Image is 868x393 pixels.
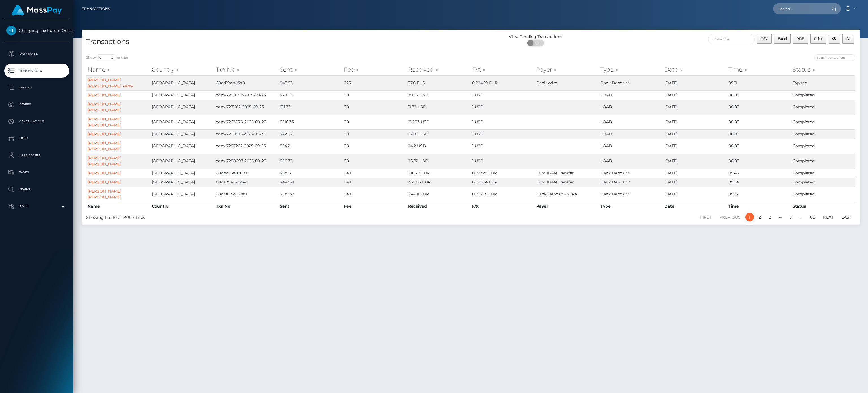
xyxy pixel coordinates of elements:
th: Txn No: activate to sort column ascending [214,64,279,75]
td: $0 [342,90,407,100]
p: Dashboard [6,49,67,58]
th: Name: activate to sort column ascending [86,64,150,75]
td: 24.2 USD [407,139,471,154]
td: 0.82328 EUR [471,169,535,178]
p: Taxes [6,168,67,177]
span: CSV [761,36,768,41]
th: Name [86,202,150,211]
td: 1 USD [471,100,535,115]
td: [GEOGRAPHIC_DATA] [150,139,214,154]
td: 68dd19eb0f2f0 [214,75,279,90]
p: Transactions [6,66,67,75]
td: Bank Deposit * [599,75,663,90]
td: Completed [791,115,855,129]
button: CSV [757,34,772,44]
th: Payer: activate to sort column ascending [535,64,599,75]
td: 106.78 EUR [407,169,471,178]
a: Transactions [4,64,69,78]
td: $45.83 [278,75,342,90]
a: 4 [776,213,785,221]
td: 05:27 [727,187,791,202]
img: MassPay Logo [12,5,62,16]
td: $26.72 [278,154,342,169]
span: Euro IBAN Transfer [536,180,574,185]
a: [PERSON_NAME] [PERSON_NAME] [88,102,121,113]
a: 1 [745,213,754,221]
th: Time: activate to sort column ascending [727,64,791,75]
td: 11.72 USD [407,100,471,115]
td: [GEOGRAPHIC_DATA] [150,90,214,100]
td: Completed [791,90,855,100]
td: [GEOGRAPHIC_DATA] [150,115,214,129]
td: [GEOGRAPHIC_DATA] [150,178,214,187]
a: Admin [4,199,69,213]
span: Changing the Future Outcome Inc [4,28,69,33]
td: $216.33 [278,115,342,129]
p: Cancellations [6,117,67,126]
td: Completed [791,129,855,139]
p: Search [6,185,67,194]
td: [DATE] [663,90,727,100]
td: Completed [791,187,855,202]
label: Show entries [86,54,129,61]
td: 1 USD [471,129,535,139]
th: Payer [535,202,599,211]
button: Excel [774,34,791,44]
span: PDF [797,36,804,41]
td: 68da79e82ddec [214,178,279,187]
button: Print [810,34,826,44]
td: $11.72 [278,100,342,115]
td: $4.1 [342,169,407,178]
td: 68d3e332658a9 [214,187,279,202]
a: Last [838,213,854,221]
span: Print [814,36,823,41]
td: [DATE] [663,178,727,187]
p: Links [6,134,67,143]
td: Completed [791,169,855,178]
th: Date: activate to sort column ascending [663,64,727,75]
td: Expired [791,75,855,90]
th: Type [599,202,663,211]
button: Column visibility [829,34,840,44]
td: $22.02 [278,129,342,139]
td: $0 [342,154,407,169]
a: Search [4,182,69,196]
td: $0 [342,100,407,115]
td: $129.7 [278,169,342,178]
td: LOAD [599,139,663,154]
td: [DATE] [663,139,727,154]
a: [PERSON_NAME] [PERSON_NAME] [88,156,121,167]
td: $0 [342,139,407,154]
th: Type: activate to sort column ascending [599,64,663,75]
td: 365.66 EUR [407,178,471,187]
td: Completed [791,139,855,154]
a: [PERSON_NAME] [PERSON_NAME] [88,189,121,200]
th: Received [407,202,471,211]
td: com-7288097-2025-09-23 [214,154,279,169]
td: 1 USD [471,115,535,129]
th: Txn No [214,202,279,211]
td: 0.82504 EUR [471,178,535,187]
th: Sent: activate to sort column ascending [278,64,342,75]
td: 08:05 [727,139,791,154]
td: 05:45 [727,169,791,178]
td: 79.07 USD [407,90,471,100]
p: User Profile [6,151,67,160]
select: Showentries [96,54,117,61]
td: [DATE] [663,187,727,202]
td: 08:05 [727,154,791,169]
td: [GEOGRAPHIC_DATA] [150,187,214,202]
th: F/X: activate to sort column ascending [471,64,535,75]
td: $0 [342,115,407,129]
td: 1 USD [471,139,535,154]
td: [DATE] [663,115,727,129]
td: Completed [791,100,855,115]
th: Fee [342,202,407,211]
td: 08:05 [727,100,791,115]
button: PDF [793,34,808,44]
a: [PERSON_NAME] [88,180,121,185]
td: 0.82469 EUR [471,75,535,90]
span: Bank Wire [536,80,557,85]
a: Transactions [82,3,110,15]
a: Taxes [4,165,69,180]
